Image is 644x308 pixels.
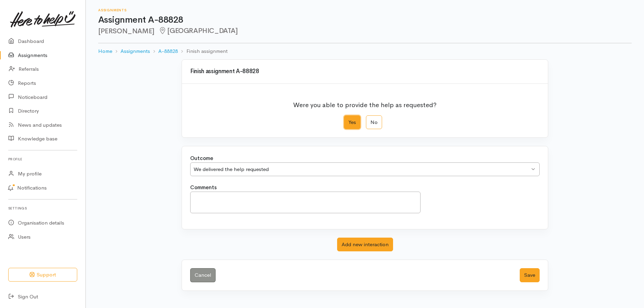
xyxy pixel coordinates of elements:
button: Save [520,268,540,282]
a: Cancel [190,268,216,282]
h2: [PERSON_NAME] [98,27,632,35]
label: No [366,115,382,129]
label: Outcome [190,155,213,162]
h3: Finish assignment A-88828 [190,68,540,75]
h6: Profile [8,155,77,164]
p: Were you able to provide the help as requested? [293,96,437,110]
label: Yes [344,115,360,129]
div: We delivered the help requested [194,166,530,173]
h6: Settings [8,204,77,213]
h1: Assignment A-88828 [98,15,632,25]
label: Comments [190,184,217,192]
a: Assignments [120,47,150,55]
li: Finish assignment [178,47,227,55]
nav: breadcrumb [98,43,632,59]
a: Home [98,47,112,55]
a: A-88828 [158,47,178,55]
button: Add new interaction [337,238,393,252]
span: [GEOGRAPHIC_DATA] [159,26,238,35]
h6: Assignments [98,8,632,12]
button: Support [8,268,77,282]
